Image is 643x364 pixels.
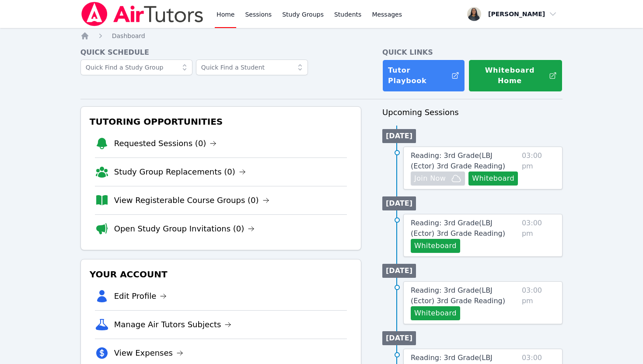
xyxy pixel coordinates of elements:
[114,290,167,302] a: Edit Profile
[411,286,505,305] span: Reading: 3rd Grade ( LBJ (Ector) 3rd Grade Reading )
[196,59,308,75] input: Quick Find a Student
[80,2,204,26] img: Air Tutors
[411,150,518,171] a: Reading: 3rd Grade(LBJ (Ector) 3rd Grade Reading)
[411,285,518,306] a: Reading: 3rd Grade(LBJ (Ector) 3rd Grade Reading)
[522,150,555,185] span: 03:00 pm
[382,196,416,210] li: [DATE]
[114,166,246,178] a: Study Group Replacements (0)
[80,31,563,40] nav: Breadcrumb
[411,219,505,238] span: Reading: 3rd Grade ( LBJ (Ector) 3rd Grade Reading )
[372,10,402,19] span: Messages
[88,266,354,282] h3: Your Account
[411,151,505,170] span: Reading: 3rd Grade ( LBJ (Ector) 3rd Grade Reading )
[382,106,563,119] h3: Upcoming Sessions
[411,171,465,185] button: Join Now
[80,59,192,75] input: Quick Find a Study Group
[382,331,416,345] li: [DATE]
[468,59,563,92] button: Whiteboard Home
[114,137,217,150] a: Requested Sessions (0)
[522,285,555,320] span: 03:00 pm
[411,306,460,320] button: Whiteboard
[80,47,361,58] h4: Quick Schedule
[468,171,518,185] button: Whiteboard
[414,173,446,184] span: Join Now
[114,347,183,359] a: View Expenses
[411,218,518,239] a: Reading: 3rd Grade(LBJ (Ector) 3rd Grade Reading)
[522,218,555,253] span: 03:00 pm
[382,47,563,58] h4: Quick Links
[114,223,255,235] a: Open Study Group Invitations (0)
[382,264,416,278] li: [DATE]
[112,31,145,40] a: Dashboard
[114,194,269,206] a: View Registerable Course Groups (0)
[114,318,232,331] a: Manage Air Tutors Subjects
[88,114,354,129] h3: Tutoring Opportunities
[112,32,145,39] span: Dashboard
[382,129,416,143] li: [DATE]
[382,59,465,92] a: Tutor Playbook
[411,239,460,253] button: Whiteboard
